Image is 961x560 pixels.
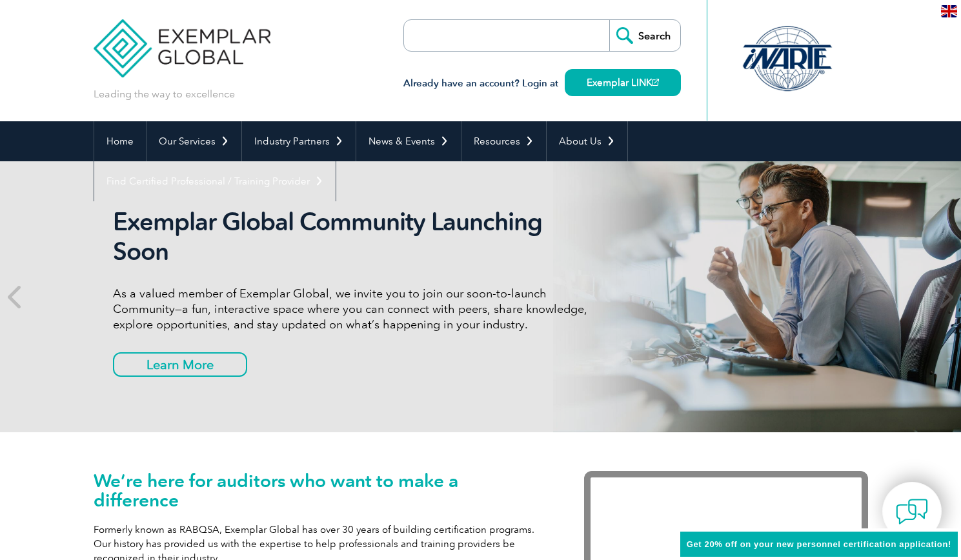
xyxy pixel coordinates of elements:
[896,495,928,528] img: contact-chat.png
[94,87,235,101] p: Leading the way to excellence
[547,121,627,161] a: About Us
[113,207,597,266] h2: Exemplar Global Community Launching Soon
[242,121,356,161] a: Industry Partners
[652,79,659,86] img: open_square.png
[461,121,546,161] a: Resources
[94,471,545,510] h1: We’re here for auditors who want to make a difference
[113,352,247,377] a: Learn More
[94,161,336,201] a: Find Certified Professional / Training Provider
[113,286,597,332] p: As a valued member of Exemplar Global, we invite you to join our soon-to-launch Community—a fun, ...
[687,539,951,549] span: Get 20% off on your new personnel certification application!
[356,121,461,161] a: News & Events
[609,20,680,51] input: Search
[147,121,241,161] a: Our Services
[941,5,957,17] img: en
[94,121,146,161] a: Home
[403,75,681,92] h3: Already have an account? Login at
[565,69,681,96] a: Exemplar LINK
